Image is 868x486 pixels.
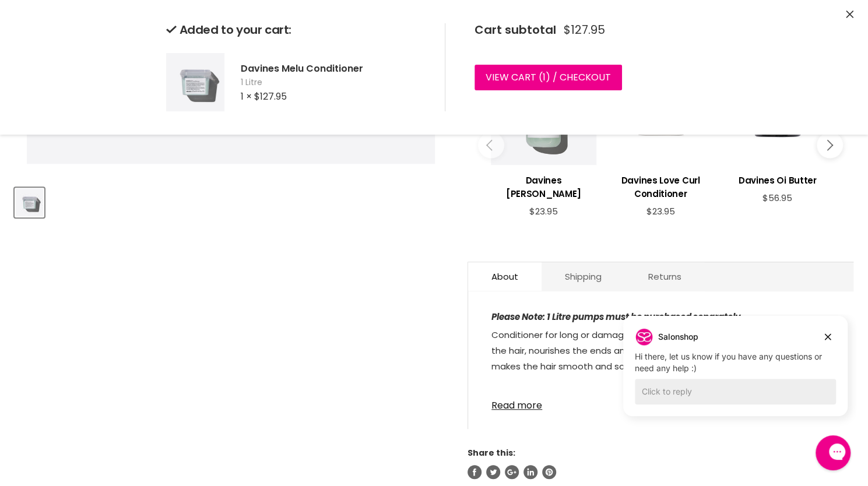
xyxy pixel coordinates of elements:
iframe: Gorgias live chat campaigns [614,314,856,434]
a: View cart (1) / Checkout [475,65,622,90]
div: Product thumbnails [13,184,448,217]
p: Available in 75ml, 250ml and 1 Litre. [491,327,830,408]
a: Shipping [542,262,625,291]
button: Close [846,9,853,21]
span: 1 × [241,90,252,103]
a: View product:Davines Melu Shampoo [491,165,596,206]
button: Davines Melu Conditioner [15,188,44,217]
span: $127.95 [254,90,287,103]
span: $127.95 [564,23,605,37]
span: Share this: [468,447,515,459]
span: $23.95 [529,205,558,217]
a: Returns [625,262,705,291]
span: $56.95 [762,192,792,204]
h2: Davines Melu Conditioner [241,62,426,75]
a: View product:Davines Love Curl Conditioner [608,165,714,206]
img: Davines Melu Conditioner [16,189,43,216]
span: 1 Litre [241,77,426,89]
aside: Share this: [468,448,853,479]
span: 1 [543,71,546,84]
iframe: Gorgias live chat messenger [810,431,856,474]
a: About [468,262,542,291]
span: Cart subtotal [475,22,556,38]
strong: Please Note: 1 Litre pumps must be purchased separately. [491,311,743,323]
span: $23.95 [646,205,674,217]
a: Read more [491,393,830,411]
h3: Davines Love Curl Conditioner [608,174,714,200]
h3: Davines Oi Butter [725,174,830,187]
span: Conditioner for long or damaged hair. The conditioning action moisturizes the hair, nourishes the... [491,329,816,372]
h2: Added to your cart: [166,23,426,37]
a: View product:Davines Oi Butter [725,165,830,193]
img: Davines Melu Conditioner [166,53,224,111]
h3: Davines [PERSON_NAME] [491,174,596,200]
